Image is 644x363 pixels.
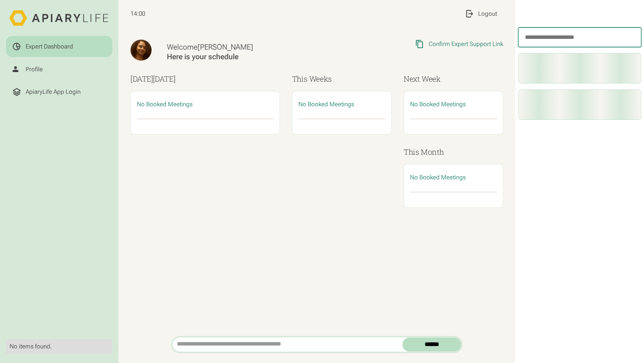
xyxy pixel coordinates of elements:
div: No items found. [10,343,109,350]
a: ApiaryLife App Login [6,81,112,103]
div: Confirm Expert Support Link [429,40,503,48]
div: Here is your schedule [167,52,333,62]
h3: [DATE] [131,73,280,85]
h3: Next Week [404,73,503,85]
div: ApiaryLife App Login [26,88,81,96]
div: Welcome [167,42,333,52]
span: [DATE] [153,74,175,84]
span: No Booked Meetings [410,101,466,108]
span: No Booked Meetings [410,174,466,181]
a: Logout [458,3,503,25]
a: Profile [6,58,112,80]
span: No Booked Meetings [298,101,354,108]
h3: This Weeks [292,73,392,85]
span: No Booked Meetings [137,101,193,108]
span: 14:00 [131,10,145,17]
a: Expert Dashboard [6,36,112,57]
span: [PERSON_NAME] [198,42,253,51]
h3: This Month [404,147,503,158]
div: Expert Dashboard [26,43,73,50]
div: Logout [478,10,497,17]
div: Profile [26,66,43,73]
